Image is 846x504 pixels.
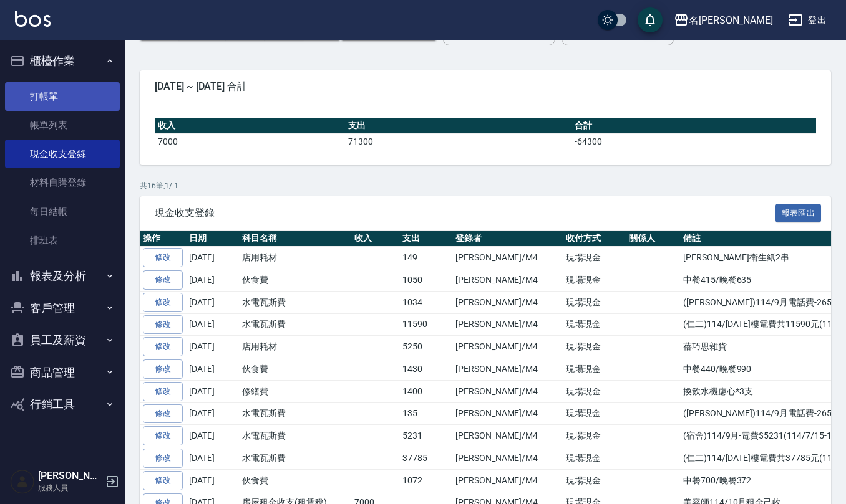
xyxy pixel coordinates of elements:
td: 5231 [399,425,452,447]
span: [DATE] ~ [DATE] 合計 [155,80,816,93]
a: 修改 [143,293,183,312]
td: 5250 [399,336,452,358]
a: 修改 [143,337,183,356]
td: 修繕費 [239,380,351,402]
button: 登出 [783,9,831,32]
th: 登錄者 [452,231,563,247]
td: 伙食費 [239,269,351,292]
td: [DATE] [186,313,239,336]
td: [PERSON_NAME]/M4 [452,247,563,269]
td: 現場現金 [563,425,626,447]
td: [PERSON_NAME]/M4 [452,469,563,492]
a: 材料自購登錄 [5,168,120,197]
td: [PERSON_NAME]/M4 [452,269,563,292]
td: [DATE] [186,402,239,425]
td: 伙食費 [239,358,351,381]
td: 現場現金 [563,336,626,358]
td: 現場現金 [563,358,626,381]
td: 店用耗材 [239,247,351,269]
td: [DATE] [186,380,239,402]
td: [PERSON_NAME]/M4 [452,425,563,447]
td: 149 [399,247,452,269]
td: 現場現金 [563,291,626,313]
th: 收入 [351,231,399,247]
td: 1400 [399,380,452,402]
td: 135 [399,402,452,425]
td: [DATE] [186,447,239,470]
td: [PERSON_NAME]/M4 [452,291,563,313]
p: 服務人員 [38,482,102,493]
td: 現場現金 [563,247,626,269]
td: [PERSON_NAME]/M4 [452,380,563,402]
td: [PERSON_NAME]/M4 [452,402,563,425]
td: -64300 [571,133,816,150]
td: 現場現金 [563,313,626,336]
span: 現金收支登錄 [155,207,775,219]
td: 現場現金 [563,469,626,492]
a: 現金收支登錄 [5,140,120,168]
td: 伙食費 [239,469,351,492]
td: [DATE] [186,358,239,381]
button: 報表匯出 [775,204,822,223]
td: [PERSON_NAME]/M4 [452,447,563,470]
td: [DATE] [186,336,239,358]
button: 報表及分析 [5,260,120,292]
td: [PERSON_NAME]/M4 [452,336,563,358]
th: 收付方式 [563,231,626,247]
td: 現場現金 [563,269,626,292]
a: 帳單列表 [5,111,120,140]
td: [DATE] [186,269,239,292]
td: 1072 [399,469,452,492]
td: [DATE] [186,247,239,269]
td: 水電瓦斯費 [239,313,351,336]
a: 報表匯出 [775,206,822,218]
th: 日期 [186,231,239,247]
td: 1050 [399,269,452,292]
button: 名[PERSON_NAME] [669,7,778,33]
button: 員工及薪資 [5,324,120,356]
td: [PERSON_NAME]/M4 [452,313,563,336]
td: 現場現金 [563,402,626,425]
td: 37785 [399,447,452,470]
a: 修改 [143,449,183,468]
a: 修改 [143,426,183,445]
td: [DATE] [186,425,239,447]
a: 打帳單 [5,82,120,111]
td: 水電瓦斯費 [239,447,351,470]
td: 水電瓦斯費 [239,425,351,447]
th: 支出 [399,231,452,247]
button: 行銷工具 [5,388,120,421]
th: 科目名稱 [239,231,351,247]
button: 櫃檯作業 [5,45,120,77]
a: 每日結帳 [5,197,120,226]
button: 客戶管理 [5,292,120,325]
a: 排班表 [5,226,120,255]
img: Logo [15,11,51,27]
td: [PERSON_NAME]/M4 [452,358,563,381]
a: 修改 [143,248,183,267]
td: 店用耗材 [239,336,351,358]
td: 現場現金 [563,447,626,470]
th: 支出 [345,118,571,134]
a: 修改 [143,404,183,424]
td: 水電瓦斯費 [239,402,351,425]
td: 1034 [399,291,452,313]
td: 71300 [345,133,571,150]
a: 修改 [143,382,183,401]
th: 關係人 [626,231,680,247]
div: 名[PERSON_NAME] [689,12,773,28]
a: 修改 [143,270,183,290]
a: 修改 [143,315,183,335]
td: 7000 [155,133,345,150]
a: 修改 [143,471,183,490]
button: 商品管理 [5,356,120,389]
td: 1430 [399,358,452,381]
td: [DATE] [186,291,239,313]
th: 收入 [155,118,345,134]
a: 修改 [143,359,183,379]
td: [DATE] [186,469,239,492]
h5: [PERSON_NAME] [38,470,102,482]
p: 共 16 筆, 1 / 1 [140,180,831,191]
td: 11590 [399,313,452,336]
th: 合計 [571,118,816,134]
